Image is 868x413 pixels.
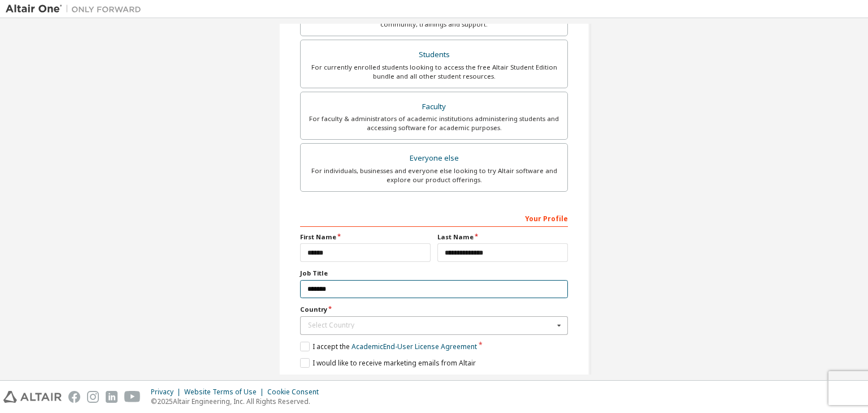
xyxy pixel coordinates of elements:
[437,233,568,242] label: Last Name
[300,358,476,368] label: I would like to receive marketing emails from Altair
[3,391,62,403] img: altair_logo.svg
[307,47,561,63] div: Students
[351,342,477,351] a: Academic End-User License Agreement
[87,391,99,403] img: instagram.svg
[307,63,561,81] div: For currently enrolled students looking to access the free Altair Student Edition bundle and all ...
[307,150,561,166] div: Everyone else
[307,114,561,132] div: For faculty & administrators of academic institutions administering students and accessing softwa...
[6,3,147,15] img: Altair One
[300,342,477,351] label: I accept the
[68,391,80,403] img: facebook.svg
[151,397,325,406] p: © 2025 Altair Engineering, Inc. All Rights Reserved.
[307,166,561,184] div: For individuals, businesses and everyone else looking to try Altair software and explore our prod...
[106,391,118,403] img: linkedin.svg
[300,233,431,242] label: First Name
[308,322,554,329] div: Select Country
[151,388,184,397] div: Privacy
[307,99,561,115] div: Faculty
[300,305,568,314] label: Country
[300,375,568,392] div: Read and acccept EULA to continue
[267,388,325,397] div: Cookie Consent
[184,388,267,397] div: Website Terms of Use
[300,269,568,278] label: Job Title
[124,391,141,403] img: youtube.svg
[300,209,568,227] div: Your Profile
